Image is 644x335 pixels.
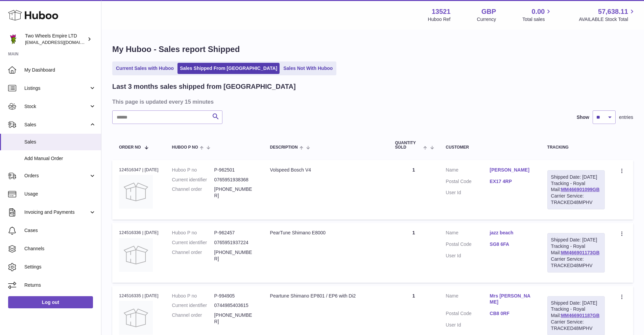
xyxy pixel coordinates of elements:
[428,16,451,23] div: Huboo Ref
[598,7,628,16] span: 57,638.11
[446,310,490,318] dt: Postal Code
[25,33,86,46] div: Two Wheels Empire LTD
[24,122,89,128] span: Sales
[522,7,552,23] a: 0.00 Total sales
[214,186,257,199] dd: [PHONE_NUMBER]
[24,173,89,179] span: Orders
[388,223,439,282] td: 1
[446,178,490,186] dt: Postal Code
[395,141,422,150] span: Quantity Sold
[547,170,605,209] div: Tracking - Royal Mail:
[172,186,214,199] dt: Channel order
[490,310,534,317] a: CB8 0RF
[561,250,599,255] a: MM466901173GB
[579,7,636,23] a: 57,638.11 AVAILABLE Stock Total
[446,189,490,196] dt: User Id
[619,114,633,121] span: entries
[551,237,601,243] div: Shipped Date: [DATE]
[577,114,589,121] label: Show
[24,209,89,215] span: Invoicing and Payments
[214,167,257,173] dd: P-962501
[490,241,534,248] a: SG8 6FA
[214,312,257,325] dd: [PHONE_NUMBER]
[119,145,141,150] span: Order No
[446,253,490,259] dt: User Id
[446,293,490,307] dt: Name
[112,82,296,91] h2: Last 3 months sales shipped from [GEOGRAPHIC_DATA]
[172,312,214,325] dt: Channel order
[432,7,451,16] strong: 13521
[119,167,159,173] div: 124516347 | [DATE]
[119,175,153,209] img: no-photo.jpg
[24,246,96,252] span: Channels
[214,230,257,236] dd: P-962457
[551,319,601,332] div: Carrier Service: TRACKED48MPHV
[172,239,214,246] dt: Current identifier
[119,238,153,272] img: no-photo.jpg
[214,177,257,183] dd: 0765951938368
[177,63,280,74] a: Sales Shipped From [GEOGRAPHIC_DATA]
[490,167,534,173] a: [PERSON_NAME]
[490,293,534,306] a: Mrs [PERSON_NAME]
[172,145,198,150] span: Huboo P no
[281,63,335,74] a: Sales Not With Huboo
[172,302,214,309] dt: Current identifier
[490,230,534,236] a: jazz beach
[522,16,552,23] span: Total sales
[551,300,601,306] div: Shipped Date: [DATE]
[112,98,631,105] h3: This page is updated every 15 minutes
[551,174,601,180] div: Shipped Date: [DATE]
[214,302,257,309] dd: 0744985403615
[481,7,496,16] strong: GBP
[547,145,605,150] div: Tracking
[446,322,490,328] dt: User Id
[214,239,257,246] dd: 0765951937224
[561,187,599,192] a: MM466901099GB
[112,44,633,55] h1: My Huboo - Sales report Shipped
[172,230,214,236] dt: Huboo P no
[24,85,89,92] span: Listings
[119,301,153,335] img: no-photo.jpg
[119,293,159,299] div: 124516335 | [DATE]
[172,249,214,262] dt: Channel order
[24,227,96,234] span: Cases
[270,167,382,173] div: Volspeed Bosch V4
[24,264,96,270] span: Settings
[119,230,159,236] div: 124516336 | [DATE]
[477,16,496,23] div: Currency
[24,155,96,162] span: Add Manual Order
[270,230,382,236] div: PearTune Shimano E8000
[24,103,89,110] span: Stock
[172,167,214,173] dt: Huboo P no
[446,145,534,150] div: Customer
[561,313,599,318] a: MM466901187GB
[532,7,545,16] span: 0.00
[388,160,439,220] td: 1
[446,167,490,175] dt: Name
[25,40,99,45] span: [EMAIL_ADDRESS][DOMAIN_NAME]
[114,63,176,74] a: Current Sales with Huboo
[551,193,601,206] div: Carrier Service: TRACKED48MPHV
[24,139,96,145] span: Sales
[214,293,257,299] dd: P-994905
[446,230,490,238] dt: Name
[446,241,490,249] dt: Postal Code
[8,34,18,44] img: justas@twowheelsempire.com
[490,178,534,185] a: EX17 4RP
[24,67,96,73] span: My Dashboard
[551,256,601,269] div: Carrier Service: TRACKED48MPHV
[214,249,257,262] dd: [PHONE_NUMBER]
[270,293,382,299] div: Peartune Shimano EP801 / EP6 with Di2
[24,282,96,288] span: Returns
[547,233,605,272] div: Tracking - Royal Mail:
[172,293,214,299] dt: Huboo P no
[172,177,214,183] dt: Current identifier
[270,145,298,150] span: Description
[8,296,93,308] a: Log out
[24,191,96,197] span: Usage
[579,16,636,23] span: AVAILABLE Stock Total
